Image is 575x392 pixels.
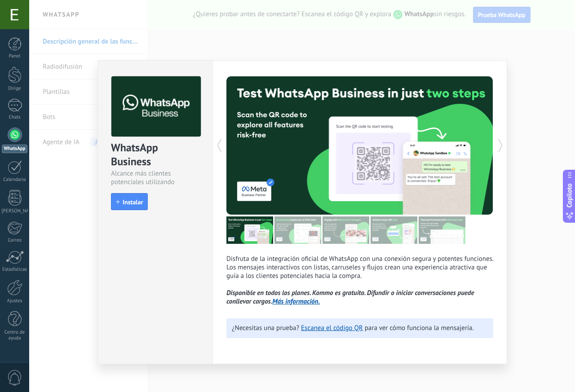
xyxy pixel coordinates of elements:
[371,216,417,244] img: tour_image_8adaa4405412f818fdd31a128ea7bfdb.png
[274,216,321,244] img: tour_image_ba1a9dba37f3416c4982efb0d2f1f8f9.png
[272,297,320,306] a: Más información.
[9,53,20,59] font: Panel
[565,183,574,207] font: Copiloto
[226,255,493,280] font: Disfruta de la integración oficial de WhatsApp con una conexión segura y potentes funciones. Los ...
[419,216,465,244] img: tour_image_7cdf1e24cac3d52841d4c909d6b5c66e.png
[111,141,199,169] div: WhatsApp Business
[232,324,299,332] font: ¿Necesitas una prueba?
[226,216,273,244] img: tour_image_24a60f2de5b7f716b00b2508d23a5f71.png
[323,216,369,244] img: tour_image_6b5bee784155b0e26d0e058db9499733.png
[226,289,474,306] font: Disponible en todos los planes. Kommo es gratuita. Difundir o iniciar conversaciones puede conlle...
[3,176,26,183] font: Calendario
[301,324,363,332] font: Escanea el código QR
[4,329,25,341] font: Centro de ayuda
[8,237,22,243] font: Correo
[7,298,22,304] font: Ajustes
[2,208,37,214] font: [PERSON_NAME]
[4,145,26,152] font: WhatsApp
[9,114,20,120] font: Chats
[123,198,143,206] font: Instalar
[365,324,474,332] font: para ver cómo funciona la mensajería.
[8,85,21,92] font: Dirige
[2,266,27,273] font: Estadísticas
[111,141,161,168] font: WhatsApp Business
[111,76,201,137] img: logo_main.png
[111,193,148,210] button: Instalar
[111,169,185,203] font: Alcance más clientes potenciales utilizando potentes herramientas de WhatsApp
